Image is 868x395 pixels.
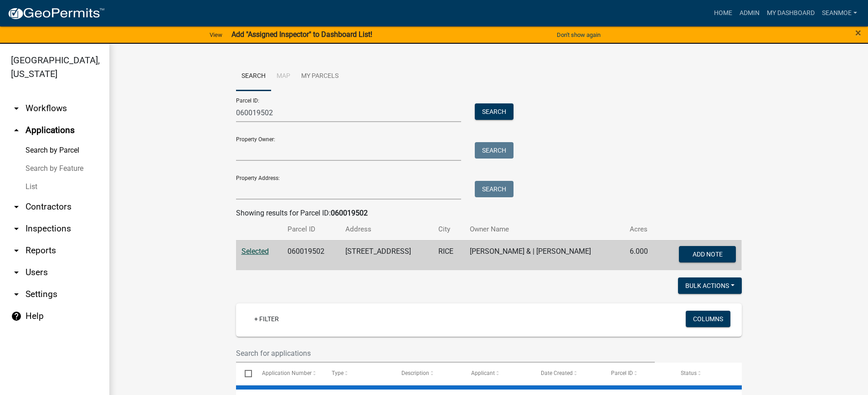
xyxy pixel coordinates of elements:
[763,5,818,22] a: My Dashboard
[231,30,372,39] strong: Add "Assigned Inspector" to Dashboard List!
[401,370,429,376] span: Description
[553,27,604,42] button: Don't show again
[681,370,697,376] span: Status
[11,311,22,322] i: help
[236,208,742,219] div: Showing results for Parcel ID:
[332,370,344,376] span: Type
[11,267,22,278] i: arrow_drop_down
[11,245,22,256] i: arrow_drop_down
[282,219,340,240] th: Parcel ID
[710,5,736,22] a: Home
[672,363,741,385] datatable-header-cell: Status
[393,363,462,385] datatable-header-cell: Description
[236,62,271,91] a: Search
[541,370,573,376] span: Date Created
[433,219,464,240] th: City
[679,246,736,262] button: Add Note
[475,142,514,159] button: Search
[11,201,22,212] i: arrow_drop_down
[855,27,861,38] button: Close
[433,240,464,270] td: RICE
[475,103,514,120] button: Search
[532,363,602,385] datatable-header-cell: Date Created
[624,240,659,270] td: 6.000
[340,219,432,240] th: Address
[247,311,286,327] a: + Filter
[686,311,730,327] button: Columns
[611,370,633,376] span: Parcel ID
[11,103,22,114] i: arrow_drop_down
[624,219,659,240] th: Acres
[11,223,22,234] i: arrow_drop_down
[693,250,723,257] span: Add Note
[241,247,269,256] a: Selected
[464,240,624,270] td: [PERSON_NAME] & | [PERSON_NAME]
[206,27,226,42] a: View
[11,125,22,136] i: arrow_drop_up
[340,240,432,270] td: [STREET_ADDRESS]
[11,289,22,300] i: arrow_drop_down
[296,62,344,91] a: My Parcels
[262,370,312,376] span: Application Number
[253,363,323,385] datatable-header-cell: Application Number
[855,26,861,39] span: ×
[282,240,340,270] td: 060019502
[323,363,393,385] datatable-header-cell: Type
[236,363,253,385] datatable-header-cell: Select
[475,181,514,197] button: Search
[471,370,495,376] span: Applicant
[818,5,861,22] a: SeanMoe
[236,344,655,363] input: Search for applications
[331,209,368,217] strong: 060019502
[736,5,763,22] a: Admin
[678,277,742,294] button: Bulk Actions
[464,219,624,240] th: Owner Name
[462,363,532,385] datatable-header-cell: Applicant
[602,363,672,385] datatable-header-cell: Parcel ID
